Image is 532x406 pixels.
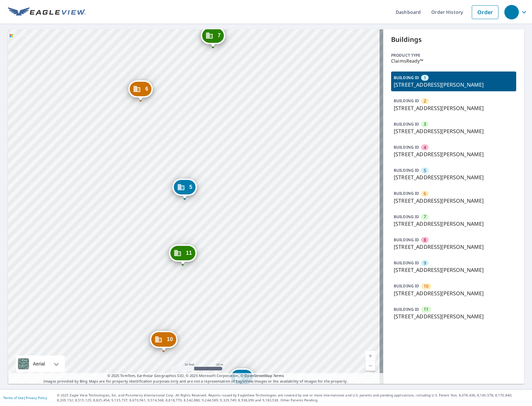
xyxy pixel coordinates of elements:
[424,306,428,312] span: 11
[394,266,514,274] p: [STREET_ADDRESS][PERSON_NAME]
[167,337,173,342] span: 10
[391,52,516,58] p: Product type
[424,214,426,220] span: 7
[394,283,419,289] p: BUILDING ID
[16,356,65,372] div: Aerial
[424,121,426,127] span: 3
[394,289,514,297] p: [STREET_ADDRESS][PERSON_NAME]
[273,373,284,378] a: Terms
[57,393,529,403] p: © 2025 Eagle View Technologies, Inc. and Pictometry International Corp. All Rights Reserved. Repo...
[394,104,514,112] p: [STREET_ADDRESS][PERSON_NAME]
[394,98,419,103] p: BUILDING ID
[230,368,254,389] div: Dropped pin, building 9, Commercial property, 19225 Cottonwood Dr Parker, CO 80138
[365,361,375,371] a: Current Level 19, Zoom Out
[394,190,419,196] p: BUILDING ID
[391,35,516,44] p: Buildings
[394,167,419,173] p: BUILDING ID
[394,260,419,266] p: BUILDING ID
[365,351,375,361] a: Current Level 19, Zoom In
[424,237,426,243] span: 8
[424,260,426,266] span: 9
[169,245,197,265] div: Dropped pin, building 11, Commercial property, 19181 Cottonwood Dr Parker, CO 80138
[394,127,514,135] p: [STREET_ADDRESS][PERSON_NAME]
[394,150,514,158] p: [STREET_ADDRESS][PERSON_NAME]
[173,179,197,199] div: Dropped pin, building 5, Commercial property, 19151 Cottonwood Dr Parker, CO 80138
[31,356,47,372] div: Aerial
[394,220,514,228] p: [STREET_ADDRESS][PERSON_NAME]
[424,144,426,151] span: 4
[3,395,24,400] a: Terms of Use
[8,7,86,17] img: EV Logo
[186,250,192,255] span: 11
[394,81,514,89] p: [STREET_ADDRESS][PERSON_NAME]
[145,86,148,91] span: 6
[8,373,383,384] p: Images provided by Bing Maps are for property identification purposes only and are not a represen...
[150,331,177,351] div: Dropped pin, building 10, Commercial property, 19221 Cottonwood Dr Parker, CO 80138
[201,27,225,47] div: Dropped pin, building 7, Commercial property, 19123 Cottonwood Dr Parker, CO 80138
[394,197,514,205] p: [STREET_ADDRESS][PERSON_NAME]
[394,243,514,251] p: [STREET_ADDRESS][PERSON_NAME]
[472,5,498,19] a: Order
[391,58,516,64] p: ClaimsReady™
[424,167,426,174] span: 5
[394,121,419,127] p: BUILDING ID
[3,396,47,400] p: |
[218,33,221,38] span: 7
[424,75,426,81] span: 1
[189,185,192,189] span: 5
[394,306,419,312] p: BUILDING ID
[424,98,426,104] span: 2
[394,312,514,320] p: [STREET_ADDRESS][PERSON_NAME]
[26,395,47,400] a: Privacy Policy
[128,80,153,101] div: Dropped pin, building 6, Commercial property, 19131 Cottonwood Dr Parker, CO 80138
[424,190,426,197] span: 6
[394,237,419,243] p: BUILDING ID
[244,373,272,378] a: OpenStreetMap
[394,75,419,80] p: BUILDING ID
[394,214,419,219] p: BUILDING ID
[394,144,419,150] p: BUILDING ID
[394,173,514,181] p: [STREET_ADDRESS][PERSON_NAME]
[424,283,428,289] span: 10
[107,373,284,379] span: © 2025 TomTom, Earthstar Geographics SIO, © 2025 Microsoft Corporation, ©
